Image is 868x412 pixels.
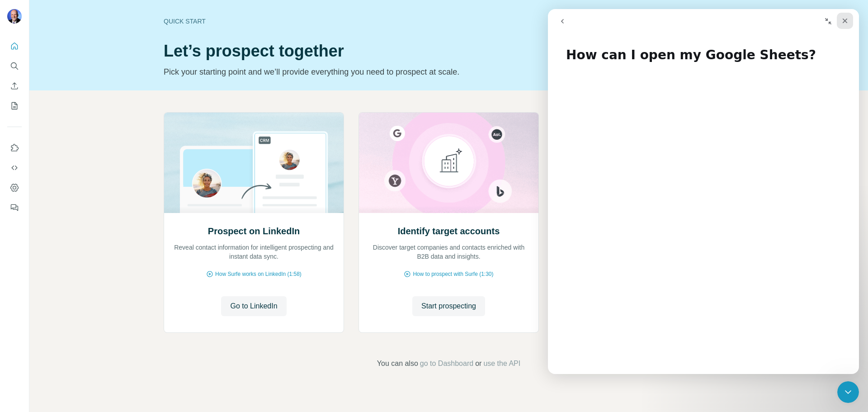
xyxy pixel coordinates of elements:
[7,9,22,24] img: Avatar
[421,301,476,312] span: Start prospecting
[7,140,22,156] button: Use Surfe on LinkedIn
[7,180,22,196] button: Dashboard
[548,9,859,374] iframe: Intercom live chat
[164,66,599,78] p: Pick your starting point and we’ll provide everything you need to prospect at scale.
[7,58,22,74] button: Search
[837,381,859,403] iframe: Intercom live chat
[7,98,22,114] button: My lists
[230,301,277,312] span: Go to LinkedIn
[215,270,302,278] span: How Surfe works on LinkedIn (1:58)
[377,358,418,369] span: You can also
[420,358,473,369] button: go to Dashboard
[7,38,22,54] button: Quick start
[7,78,22,94] button: Enrich CSV
[164,113,344,213] img: Prospect on LinkedIn
[7,160,22,176] button: Use Surfe API
[412,296,485,316] button: Start prospecting
[475,358,481,369] span: or
[173,243,335,261] p: Reveal contact information for intelligent prospecting and instant data sync.
[208,225,300,237] h2: Prospect on LinkedIn
[164,17,599,26] div: Quick start
[483,358,520,369] button: use the API
[7,199,22,216] button: Feedback
[368,243,529,261] p: Discover target companies and contacts enriched with B2B data and insights.
[413,270,493,278] span: How to prospect with Surfe (1:30)
[221,296,286,316] button: Go to LinkedIn
[164,42,599,60] h1: Let’s prospect together
[398,225,500,237] h2: Identify target accounts
[359,113,539,213] img: Identify target accounts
